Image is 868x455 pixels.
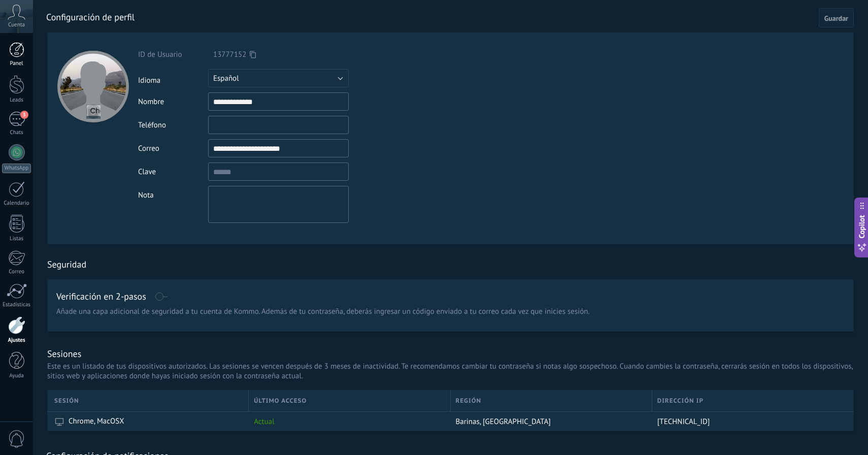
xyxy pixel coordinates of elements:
span: Copilot [857,215,867,239]
span: Cuenta [8,22,25,28]
span: Español [213,74,239,83]
div: Idioma [138,72,208,85]
div: Región [451,390,652,411]
div: Sesión [54,390,248,411]
span: 3 [20,111,28,119]
div: Ajustes [2,337,31,344]
div: Teléfono [138,120,208,130]
span: 13777152 [213,50,246,59]
span: [TECHNICAL_ID] [657,417,710,427]
span: Chrome, MacOSX [69,416,124,427]
button: Español [208,69,349,87]
span: Barinas, [GEOGRAPHIC_DATA] [456,417,551,427]
div: Nota [138,186,208,200]
h1: Verificación en 2-pasos [56,292,146,301]
div: Correo [2,269,31,275]
div: Panel [2,60,31,67]
h1: Sesiones [47,348,81,360]
button: Guardar [819,8,854,27]
div: último acceso [249,390,450,411]
div: Calendario [2,200,31,207]
p: Este es un listado de tus dispositivos autorizados. Las sesiones se vencen después de 3 meses de ... [47,362,854,381]
div: Estadísticas [2,302,31,308]
div: Correo [138,144,208,153]
div: Nombre [138,97,208,107]
div: Chats [2,129,31,136]
div: WhatsApp [2,164,31,173]
span: Añade una capa adicional de seguridad a tu cuenta de Kommo. Además de tu contraseña, deberás ingr... [56,307,590,317]
div: 82.86.135.44 [652,412,846,431]
div: ID de Usuario [138,50,208,59]
div: Ayuda [2,373,31,379]
span: Guardar [824,15,848,22]
div: Listas [2,236,31,242]
div: Leads [2,97,31,104]
div: Dirección IP [652,390,854,411]
h1: Seguridad [47,258,86,270]
div: Clave [138,167,208,177]
div: Barinas, Venezuela [451,412,647,431]
span: Actual [254,417,274,427]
